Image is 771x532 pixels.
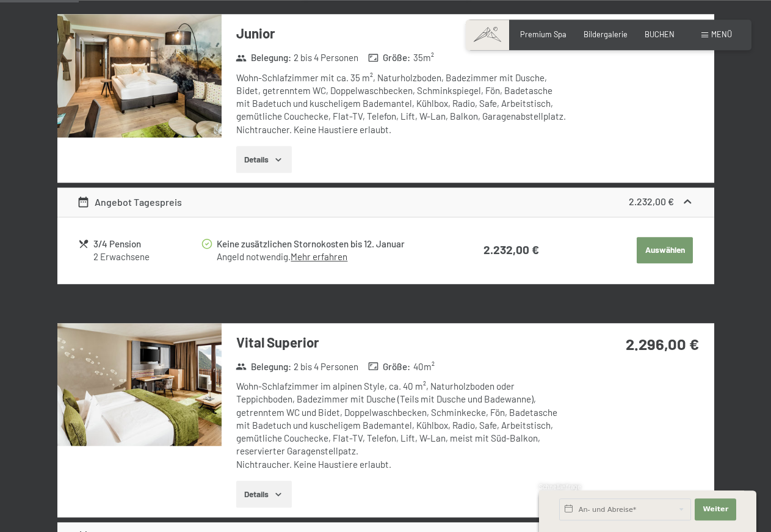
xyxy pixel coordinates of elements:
[539,483,581,490] span: Schnellanfrage
[57,323,222,446] img: mss_renderimg.php
[57,188,714,217] div: Angebot Tagespreis2.232,00 €
[236,481,292,508] button: Details
[236,24,566,43] h3: Junior
[637,237,693,264] button: Auswählen
[695,498,736,520] button: Weiter
[294,51,358,64] span: 2 bis 4 Personen
[236,360,291,373] strong: Belegung :
[368,360,411,373] strong: Größe :
[236,71,566,136] div: Wohn-Schlafzimmer mit ca. 35 m², Naturholzboden, Badezimmer mit Dusche, Bidet, getrenntem WC, Dop...
[294,360,358,373] span: 2 bis 4 Personen
[520,29,566,39] a: Premium Spa
[703,505,728,514] span: Weiter
[629,195,674,207] strong: 2.232,00 €
[291,251,347,262] a: Mehr erfahren
[93,237,200,251] div: 3/4 Pension
[236,380,566,471] div: Wohn-Schlafzimmer im alpinen Style, ca. 40 m², Naturholzboden oder Teppichboden, Badezimmer mit D...
[711,29,732,39] span: Menü
[93,250,200,263] div: 2 Erwachsene
[645,29,675,39] a: BUCHEN
[413,360,435,373] span: 40 m²
[217,237,446,251] div: Keine zusätzlichen Stornokosten bis 12. Januar
[57,14,222,137] img: mss_renderimg.php
[626,334,699,353] strong: 2.296,00 €
[483,242,539,257] strong: 2.232,00 €
[236,51,291,64] strong: Belegung :
[217,250,446,263] div: Angeld notwendig.
[236,146,292,173] button: Details
[368,51,411,64] strong: Größe :
[77,195,182,210] div: Angebot Tagespreis
[236,333,566,352] h3: Vital Superior
[413,51,434,64] span: 35 m²
[584,29,628,39] a: Bildergalerie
